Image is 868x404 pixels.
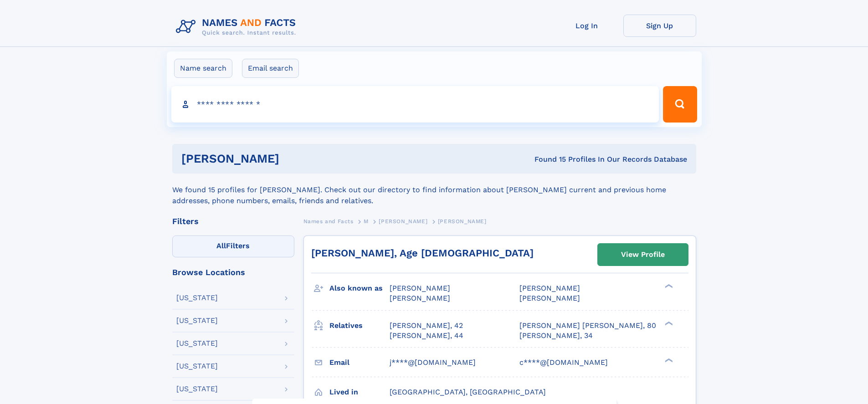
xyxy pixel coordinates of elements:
label: Filters [172,235,294,257]
div: Found 15 Profiles In Our Records Database [407,154,687,164]
span: [PERSON_NAME] [519,284,580,292]
a: [PERSON_NAME], 42 [390,321,463,331]
a: [PERSON_NAME], 44 [390,331,463,341]
a: M [364,215,369,227]
span: [PERSON_NAME] [379,218,427,225]
label: Email search [242,59,299,78]
h3: Email [329,355,390,370]
img: Logo Names and Facts [172,15,303,39]
span: All [216,241,226,250]
div: ❯ [663,320,673,326]
a: [PERSON_NAME], Age [DEMOGRAPHIC_DATA] [311,247,534,259]
span: [PERSON_NAME] [519,294,580,302]
div: [US_STATE] [176,317,218,324]
h3: Lived in [329,384,390,400]
span: M [364,218,369,225]
h3: Relatives [329,318,390,333]
div: [US_STATE] [176,385,218,393]
div: [US_STATE] [176,340,218,347]
button: Search Button [663,86,697,123]
a: Log In [550,15,623,37]
a: [PERSON_NAME] [379,215,427,227]
a: [PERSON_NAME], 34 [519,331,593,341]
span: [PERSON_NAME] [390,294,450,302]
a: Sign Up [623,15,696,37]
h1: [PERSON_NAME] [181,153,407,164]
label: Name search [174,59,232,78]
span: [GEOGRAPHIC_DATA], [GEOGRAPHIC_DATA] [390,388,546,396]
div: Filters [172,217,294,225]
a: [PERSON_NAME] [PERSON_NAME], 80 [519,321,656,331]
span: [PERSON_NAME] [390,284,450,292]
input: search input [171,86,659,123]
div: We found 15 profiles for [PERSON_NAME]. Check out our directory to find information about [PERSON... [172,174,696,206]
div: ❯ [663,357,673,363]
span: [PERSON_NAME] [438,218,487,225]
a: Names and Facts [303,215,354,227]
a: View Profile [598,244,688,266]
div: [US_STATE] [176,363,218,370]
div: Browse Locations [172,268,294,276]
div: View Profile [621,244,665,265]
div: [US_STATE] [176,294,218,302]
h3: Also known as [329,281,390,296]
div: ❯ [663,283,673,289]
